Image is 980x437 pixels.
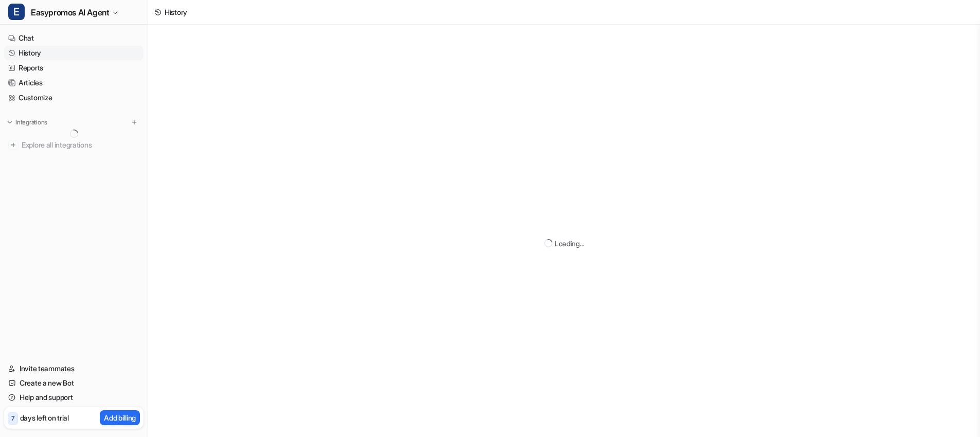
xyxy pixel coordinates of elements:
[6,119,13,126] img: expand menu
[22,137,139,153] span: Explore all integrations
[4,90,144,105] a: Customize
[104,412,136,423] p: Add billing
[8,4,25,20] span: E
[4,390,144,405] a: Help and support
[11,414,14,423] p: 7
[4,376,144,390] a: Create a new Bot
[555,238,584,249] div: Loading...
[20,412,69,423] p: days left on trial
[4,138,144,152] a: Explore all integrations
[4,46,144,60] a: History
[4,76,144,90] a: Articles
[4,31,144,45] a: Chat
[31,5,109,20] span: Easypromos AI Agent
[100,410,140,425] button: Add billing
[4,361,144,376] a: Invite teammates
[4,117,50,128] button: Integrations
[165,7,187,17] div: History
[8,140,19,150] img: explore all integrations
[4,61,144,75] a: Reports
[131,119,138,126] img: menu_add.svg
[15,118,47,126] p: Integrations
